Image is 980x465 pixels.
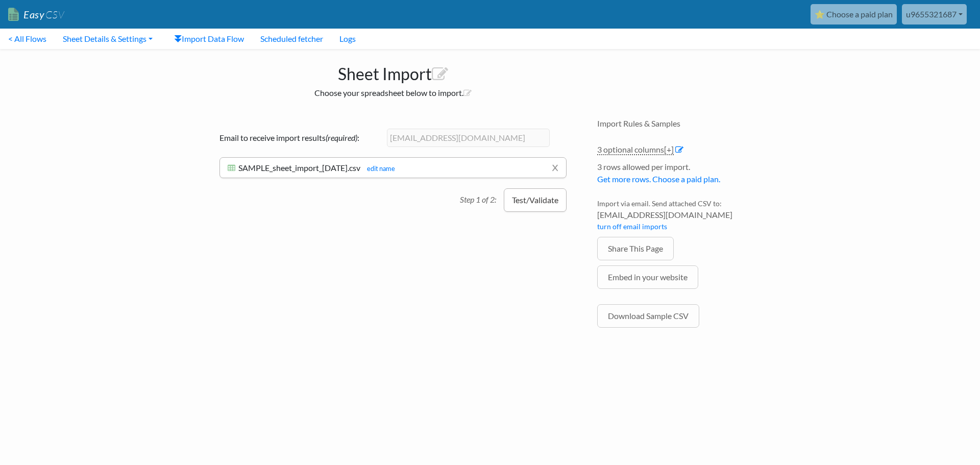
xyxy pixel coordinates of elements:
a: edit name [362,164,395,173]
h1: Sheet Import [209,59,577,84]
a: 3 optional columns[+] [597,144,674,155]
span: SAMPLE_sheet_import_[DATE].csv [238,163,360,173]
a: Scheduled fetcher [252,29,331,49]
button: Test/Validate [504,188,567,212]
input: example@gmail.com [387,129,550,147]
i: (required) [326,133,357,142]
a: Sheet Details & Settings [55,29,161,49]
a: x [552,158,558,177]
li: Import via email. Send attached CSV to: [597,198,771,237]
a: Import Data Flow [166,29,252,49]
h4: Import Rules & Samples [597,118,771,128]
a: EasyCSV [8,4,64,25]
a: Embed in your website [597,265,698,289]
iframe: Drift Widget Chat Controller [929,414,968,453]
span: [+] [664,144,674,154]
li: 3 rows allowed per import. [597,161,771,190]
a: Share This Page [597,237,674,260]
span: CSV [44,8,64,21]
a: turn off email imports [597,222,667,231]
a: Download Sample CSV [597,304,699,328]
label: Email to receive import results : [219,132,383,144]
a: Get more rows. Choose a paid plan. [597,174,720,184]
a: Logs [331,29,364,49]
p: Step 1 of 2: [460,188,504,206]
a: u9655321687 [902,4,967,25]
span: [EMAIL_ADDRESS][DOMAIN_NAME] [597,209,771,221]
h2: Choose your spreadsheet below to import. [209,88,577,97]
a: ⭐ Choose a paid plan [811,4,897,25]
